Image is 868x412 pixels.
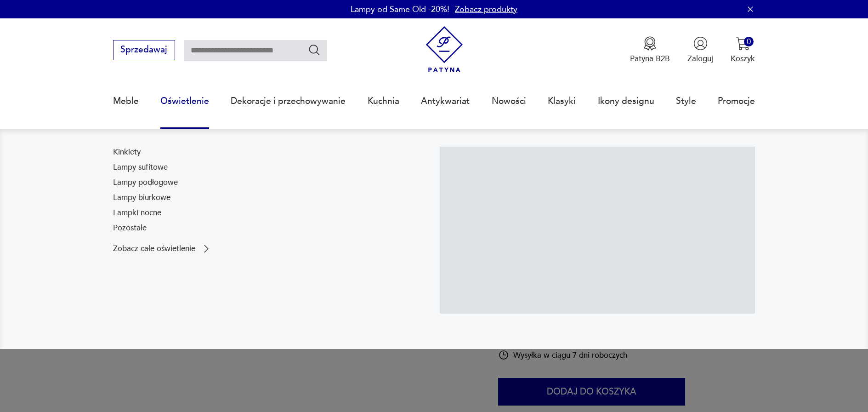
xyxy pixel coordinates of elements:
a: Zobacz produkty [455,4,517,15]
a: Lampki nocne [113,207,161,218]
a: Lampy sufitowe [113,162,168,173]
a: Sprzedawaj [113,47,175,54]
a: Kinkiety [113,147,141,158]
button: Szukaj [308,43,321,57]
p: Patyna B2B [630,53,670,64]
a: Meble [113,80,139,122]
a: Oświetlenie [160,80,209,122]
a: Nowości [492,80,526,122]
button: Zaloguj [687,36,713,64]
div: 0 [744,37,754,46]
a: Pozostałe [113,223,147,234]
p: Zobacz całe oświetlenie [113,245,195,252]
a: Promocje [718,80,755,122]
p: Lampy od Same Old -20%! [351,4,449,15]
p: Koszyk [731,53,755,64]
a: Ikona medaluPatyna B2B [630,36,670,64]
a: Zobacz całe oświetlenie [113,243,212,254]
a: Style [676,80,696,122]
a: Dekoracje i przechowywanie [231,80,346,122]
img: Patyna - sklep z meblami i dekoracjami vintage [421,26,468,73]
a: Ikony designu [598,80,654,122]
img: Ikonka użytkownika [693,36,708,51]
a: Antykwariat [421,80,470,122]
button: Patyna B2B [630,36,670,64]
a: Lampy biurkowe [113,192,170,203]
img: Ikona medalu [643,36,657,51]
button: Sprzedawaj [113,40,175,60]
button: 0Koszyk [731,36,755,64]
img: Ikona koszyka [736,36,750,51]
a: Lampy podłogowe [113,177,178,188]
p: Zaloguj [687,53,713,64]
a: Klasyki [548,80,576,122]
a: Kuchnia [368,80,399,122]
